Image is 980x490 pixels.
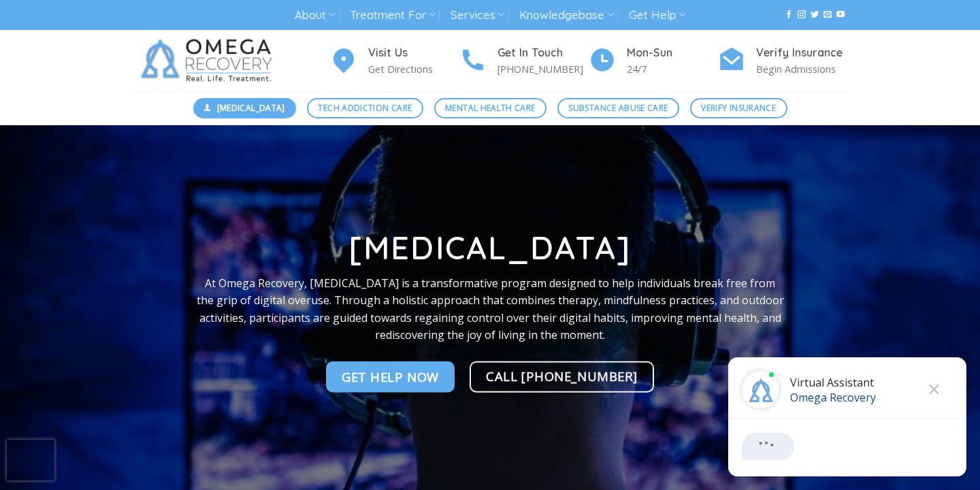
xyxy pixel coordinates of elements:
[133,30,286,91] img: Omega Recovery
[350,3,435,28] a: Treatment For
[318,101,412,114] span: Tech Addiction Care
[756,61,847,77] p: Begin Admissions
[701,101,776,114] span: Verify Insurance
[557,98,679,118] a: Substance Abuse Care
[785,10,793,20] a: Follow on Facebook
[326,361,455,393] a: Get Help NOw
[348,228,631,267] strong: [MEDICAL_DATA]
[342,367,439,387] span: Get Help NOw
[823,10,832,20] a: Send us an email
[470,361,654,393] a: Call [PHONE_NUMBER]
[811,10,819,20] a: Follow on Twitter
[627,44,718,62] h4: Mon-Sun
[368,61,459,77] p: Get Directions
[434,98,546,118] a: Mental Health Care
[519,3,613,28] a: Knowledgebase
[445,101,535,114] span: Mental Health Care
[798,10,806,20] a: Follow on Instagram
[196,274,784,344] p: At Omega Recovery, [MEDICAL_DATA] is a transformative program designed to help individuals break ...
[627,61,718,77] p: 24/7
[629,3,685,28] a: Get Help
[568,101,668,114] span: Substance Abuse Care
[756,44,847,62] h4: Verify Insurance
[497,44,589,62] h4: Get In Touch
[690,98,787,118] a: Verify Insurance
[368,44,459,62] h4: Visit Us
[330,44,459,78] a: Visit Us Get Directions
[451,3,504,28] a: Services
[193,98,297,118] a: [MEDICAL_DATA]
[718,44,847,78] a: Verify Insurance Begin Admissions
[836,10,845,20] a: Follow on YouTube
[307,98,423,118] a: Tech Addiction Care
[497,61,589,77] p: [PHONE_NUMBER]
[7,440,54,480] iframe: reCAPTCHA
[459,44,589,78] a: Get In Touch [PHONE_NUMBER]
[217,101,285,114] span: [MEDICAL_DATA]
[295,3,335,28] a: About
[486,366,638,386] span: Call [PHONE_NUMBER]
